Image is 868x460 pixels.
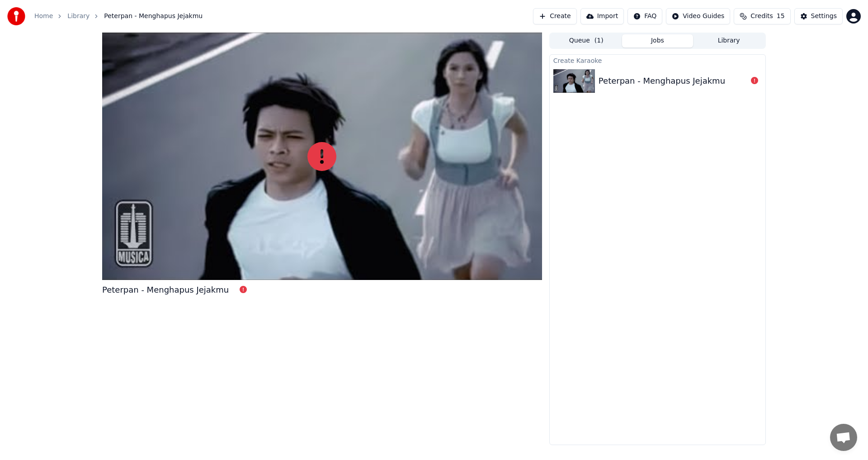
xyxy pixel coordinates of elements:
img: youka [7,7,25,25]
a: Home [34,12,53,21]
div: Peterpan - Menghapus Jejakmu [102,284,229,296]
span: Peterpan - Menghapus Jejakmu [104,12,203,21]
div: Peterpan - Menghapus Jejakmu [599,75,725,87]
button: Settings [794,8,843,24]
button: FAQ [627,8,662,24]
div: Settings [811,12,837,21]
button: Create [533,8,577,24]
a: Library [67,12,90,21]
button: Library [693,34,764,47]
div: Create Karaoke [550,55,765,66]
button: Jobs [622,34,693,47]
span: ( 1 ) [594,36,604,45]
nav: breadcrumb [34,12,203,21]
button: Credits15 [734,8,790,24]
button: Video Guides [666,8,730,24]
button: Queue [551,34,622,47]
span: Credits [750,12,773,21]
div: Open chat [830,424,857,451]
span: 15 [777,12,785,21]
button: Import [580,8,624,24]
